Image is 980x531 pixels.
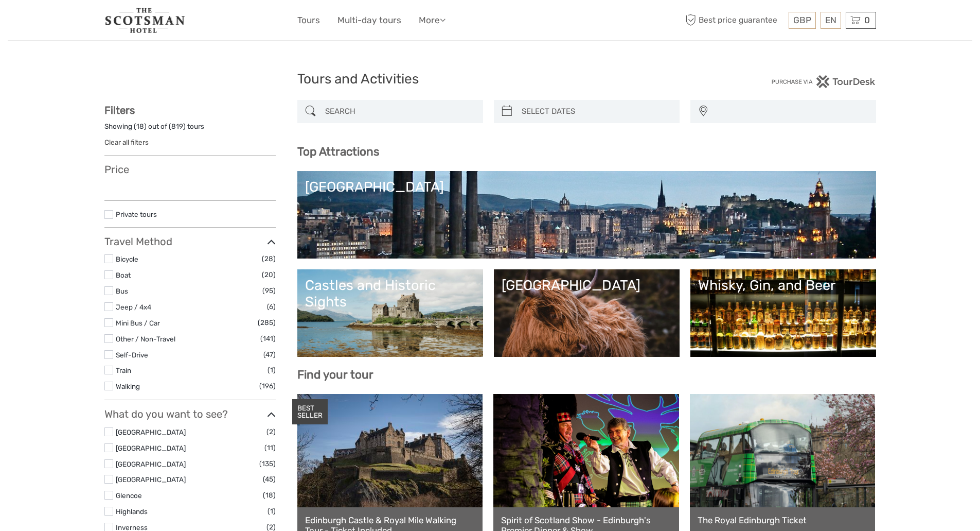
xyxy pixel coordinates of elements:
[262,269,276,281] span: (20)
[116,287,128,295] a: Bus
[116,428,186,436] a: [GEOGRAPHIC_DATA]
[297,71,683,88] h1: Tours and Activities
[518,102,674,121] input: SELECT DATES
[104,138,149,146] a: Clear all filters
[104,163,276,176] h3: Price
[259,458,276,470] span: (135)
[268,505,276,517] span: (1)
[698,277,868,294] div: Whisky, Gin, and Beer
[264,442,276,454] span: (11)
[297,13,320,28] a: Tours
[292,399,328,425] div: BEST SELLER
[305,277,475,349] a: Castles and Historic Sights
[104,104,135,116] strong: Filters
[305,179,868,195] div: [GEOGRAPHIC_DATA]
[116,382,140,390] a: Walking
[821,12,841,29] div: EN
[260,333,276,345] span: (141)
[116,351,148,359] a: Self-Drive
[104,235,276,248] h3: Travel Method
[258,317,276,329] span: (285)
[116,491,142,500] a: Glencoe
[263,473,276,485] span: (45)
[262,285,276,297] span: (95)
[771,75,876,88] img: PurchaseViaTourDesk.png
[305,277,475,311] div: Castles and Historic Sights
[863,15,871,25] span: 0
[116,507,148,516] a: Highlands
[698,515,868,525] a: The Royal Edinburgh Ticket
[297,145,379,159] b: Top Attractions
[116,460,186,468] a: [GEOGRAPHIC_DATA]
[267,301,276,313] span: (6)
[419,13,446,28] a: More
[116,210,157,218] a: Private tours
[104,408,276,420] h3: What do you want to see?
[297,368,373,382] b: Find your tour
[116,444,186,452] a: [GEOGRAPHIC_DATA]
[502,277,672,294] div: [GEOGRAPHIC_DATA]
[263,349,276,361] span: (47)
[136,122,144,131] label: 18
[116,303,151,311] a: Jeep / 4x4
[104,8,186,33] img: 681-f48ba2bd-dfbf-4b64-890c-b5e5c75d9d66_logo_small.jpg
[116,255,138,263] a: Bicycle
[263,489,276,501] span: (18)
[337,13,401,28] a: Multi-day tours
[116,271,131,279] a: Boat
[259,380,276,392] span: (196)
[116,335,175,343] a: Other / Non-Travel
[116,319,160,327] a: Mini Bus / Car
[683,12,786,29] span: Best price guarantee
[502,277,672,349] a: [GEOGRAPHIC_DATA]
[698,277,868,349] a: Whisky, Gin, and Beer
[262,253,276,265] span: (28)
[321,102,478,121] input: SEARCH
[266,426,276,438] span: (2)
[104,122,276,138] div: Showing ( ) out of ( ) tours
[305,179,868,251] a: [GEOGRAPHIC_DATA]
[116,366,131,374] a: Train
[268,364,276,376] span: (1)
[116,475,186,484] a: [GEOGRAPHIC_DATA]
[171,122,183,131] label: 819
[793,15,811,25] span: GBP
